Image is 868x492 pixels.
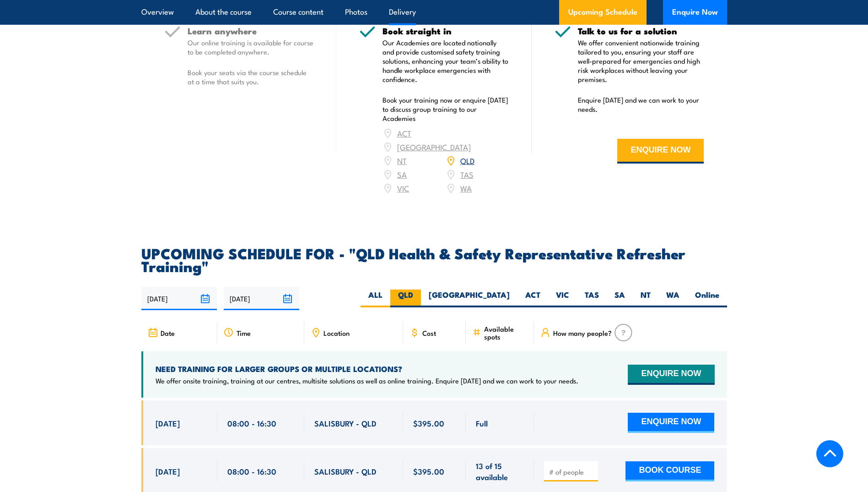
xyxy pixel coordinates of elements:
h2: UPCOMING SCHEDULE FOR - "QLD Health & Safety Representative Refresher Training" [141,246,727,272]
span: How many people? [553,329,612,337]
button: BOOK COURSE [625,461,714,481]
label: WA [658,290,687,307]
label: QLD [390,290,421,307]
p: We offer onsite training, training at our centres, multisite solutions as well as online training... [156,376,578,385]
button: ENQUIRE NOW [617,139,704,164]
span: SALISBURY - QLD [314,418,377,428]
span: Full [476,418,488,428]
span: Date [161,329,175,337]
h5: Talk to us for a solution [578,27,704,35]
input: To date [224,287,299,310]
span: 08:00 - 16:30 [227,466,276,476]
span: [DATE] [156,466,180,476]
h5: Book straight in [383,27,509,35]
label: VIC [548,290,577,307]
label: SA [607,290,633,307]
span: SALISBURY - QLD [314,466,377,476]
input: # of people [549,467,595,476]
span: $395.00 [413,418,444,428]
h4: NEED TRAINING FOR LARGER GROUPS OR MULTIPLE LOCATIONS? [156,364,578,374]
p: Our online training is available for course to be completed anywhere. [188,38,314,56]
span: Time [237,329,251,337]
p: Enquire [DATE] and we can work to your needs. [578,95,704,114]
p: We offer convenient nationwide training tailored to you, ensuring your staff are well-prepared fo... [578,38,704,84]
a: QLD [460,155,474,166]
p: Book your training now or enquire [DATE] to discuss group training to our Academies [383,95,509,123]
label: Online [687,290,727,307]
label: [GEOGRAPHIC_DATA] [421,290,518,307]
span: Cost [422,329,436,337]
span: Location [323,329,350,337]
span: Available spots [484,325,528,340]
span: 13 of 15 available [476,460,524,482]
p: Book your seats via the course schedule at a time that suits you. [188,68,314,86]
h5: Learn anywhere [188,27,314,35]
button: ENQUIRE NOW [628,413,714,433]
label: TAS [577,290,607,307]
span: $395.00 [413,466,444,476]
input: From date [141,287,217,310]
span: [DATE] [156,418,180,428]
label: NT [633,290,658,307]
label: ACT [518,290,548,307]
label: ALL [361,290,390,307]
button: ENQUIRE NOW [628,365,714,385]
p: Our Academies are located nationally and provide customised safety training solutions, enhancing ... [383,38,509,84]
span: 08:00 - 16:30 [227,418,276,428]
